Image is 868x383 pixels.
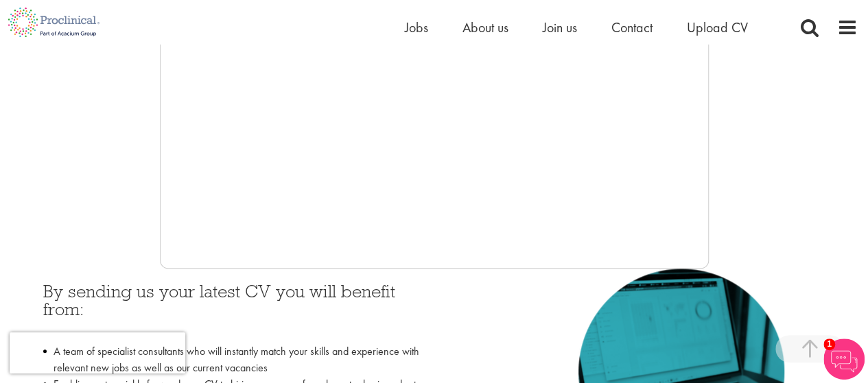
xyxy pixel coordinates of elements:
[405,18,428,36] a: Jobs
[543,18,577,36] a: Join us
[43,282,424,336] h3: By sending us your latest CV you will benefit from:
[611,18,653,36] a: Contact
[43,343,424,376] li: A team of specialist consultants who will instantly match your skills and experience with relevan...
[823,338,835,350] span: 1
[10,332,185,373] iframe: reCAPTCHA
[687,18,748,36] a: Upload CV
[823,338,865,380] img: Chatbot
[462,18,508,36] a: About us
